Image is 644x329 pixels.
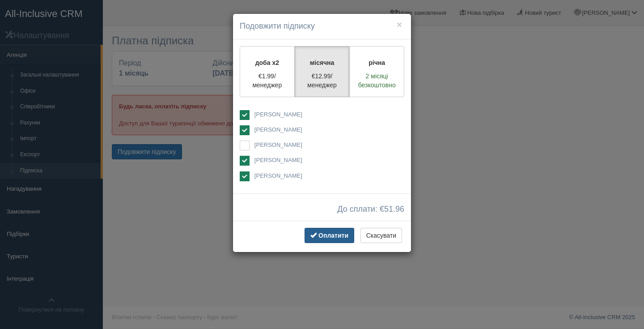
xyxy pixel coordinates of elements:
p: доба x2 [246,58,289,67]
button: × [397,20,402,29]
p: місячна [301,58,344,67]
span: До сплати: € [337,205,404,214]
p: 2 місяці безкоштовно [355,72,398,90]
span: [PERSON_NAME] [254,172,302,179]
p: €1.99/менеджер [246,72,289,90]
p: €12.99/менеджер [301,72,344,90]
span: [PERSON_NAME] [254,141,302,148]
span: 51.96 [384,205,404,214]
span: [PERSON_NAME] [254,111,302,118]
span: [PERSON_NAME] [254,157,302,163]
button: Оплатити [305,228,354,243]
h4: Подовжити підписку [240,21,404,32]
span: [PERSON_NAME] [254,126,302,133]
span: Оплатити [318,232,348,239]
button: Скасувати [360,228,402,243]
p: річна [355,58,398,67]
